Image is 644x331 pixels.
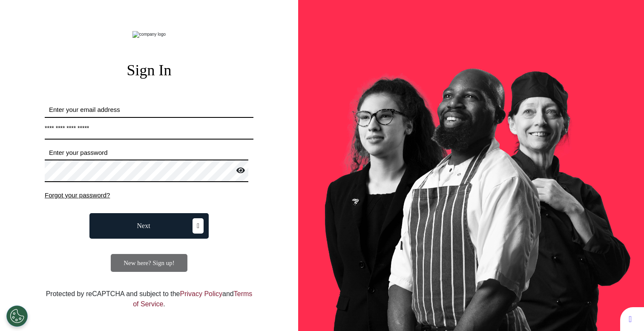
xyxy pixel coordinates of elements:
span: New here? Sign up! [124,260,175,266]
img: company logo [132,31,166,38]
div: Protected by reCAPTCHA and subject to the and . [45,289,253,309]
label: Enter your password [45,148,253,158]
span: Forgot your password? [45,191,110,199]
button: Next [89,213,209,239]
a: Privacy Policy [180,290,222,297]
h2: Sign In [45,61,253,80]
button: Open Preferences [6,305,28,327]
label: Enter your email address [45,105,253,115]
span: Next [137,223,150,229]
